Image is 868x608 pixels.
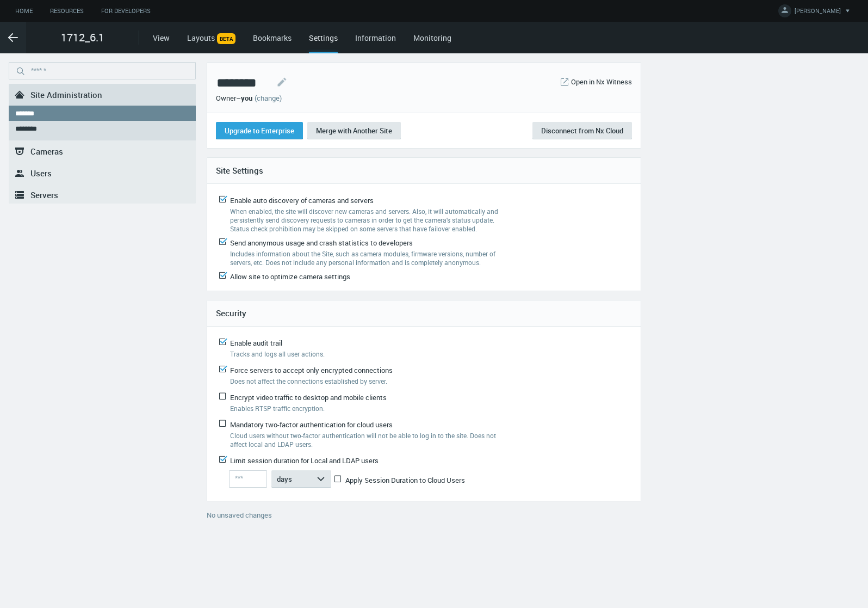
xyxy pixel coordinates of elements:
[30,146,63,157] span: Cameras
[316,126,392,136] span: Merge with Another Site
[230,349,499,358] label: Tracks and logs all user actions.
[92,4,159,18] a: For Developers
[230,392,387,402] span: Encrypt video traffic to desktop and mobile clients
[355,33,396,43] a: Information
[216,165,632,175] h4: Site Settings
[153,33,170,43] a: View
[253,33,292,43] a: Bookmarks
[230,249,507,267] label: Includes information about the Site, such as camera modules, firmware versions, number of servers...
[571,77,632,88] a: Open in Nx Witness
[230,272,350,281] span: Allow site to optimize camera settings
[217,33,235,44] span: BETA
[230,238,413,248] span: Send anonymous usage and crash statistics to developers
[413,33,451,43] a: Monitoring
[345,475,465,485] span: Apply Session Duration to Cloud Users
[216,308,632,318] h4: Security
[532,122,632,139] button: Disconnect from Nx Cloud
[230,195,374,205] span: Enable auto discovery of cameras and servers
[795,7,841,19] span: [PERSON_NAME]
[230,420,393,429] span: Mandatory two-factor authentication for cloud users
[216,122,303,139] button: Upgrade to Enterprise
[230,338,282,348] span: Enable audit trail
[30,189,58,200] span: Servers
[230,431,496,449] span: Cloud users without two-factor authentication will not be able to log in to the site. Does not af...
[61,29,104,46] span: 1712_6.1
[255,93,282,103] a: (change)
[230,377,387,385] span: Does not affect the connections established by server.
[41,4,92,18] a: Resources
[230,207,507,233] label: When enabled, the site will discover new cameras and servers. Also, it will automatically and per...
[307,122,401,139] button: Merge with Another Site
[7,4,41,18] a: Home
[30,168,52,179] span: Users
[277,474,292,484] span: days
[30,89,102,100] span: Site Administration
[207,510,641,527] div: No unsaved changes
[216,93,236,103] span: Owner
[230,456,379,465] span: Limit session duration for Local and LDAP users
[309,32,338,53] div: Settings
[187,33,235,43] a: LayoutsBETA
[236,93,241,103] span: –
[271,470,331,488] button: days
[241,93,252,103] span: you
[230,365,393,375] span: Force servers to accept only encrypted connections
[230,404,325,413] span: Enables RTSP traffic encryption.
